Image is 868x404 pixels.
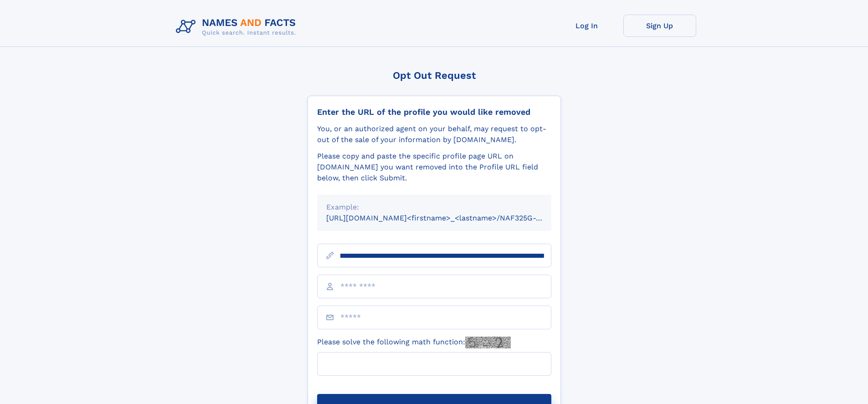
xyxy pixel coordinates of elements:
[308,70,561,81] div: Opt Out Request
[317,123,551,145] div: You, or an authorized agent on your behalf, may request to opt-out of the sale of your informatio...
[172,15,303,39] img: Logo Names and Facts
[317,107,551,117] div: Enter the URL of the profile you would like removed
[317,151,551,184] div: Please copy and paste the specific profile page URL on [DOMAIN_NAME] you want removed into the Pr...
[550,15,623,37] a: Log In
[317,337,511,348] label: Please solve the following math function:
[623,15,696,37] a: Sign Up
[326,214,569,222] small: [URL][DOMAIN_NAME]<firstname>_<lastname>/NAF325G-xxxxxxxx
[326,202,542,213] div: Example:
